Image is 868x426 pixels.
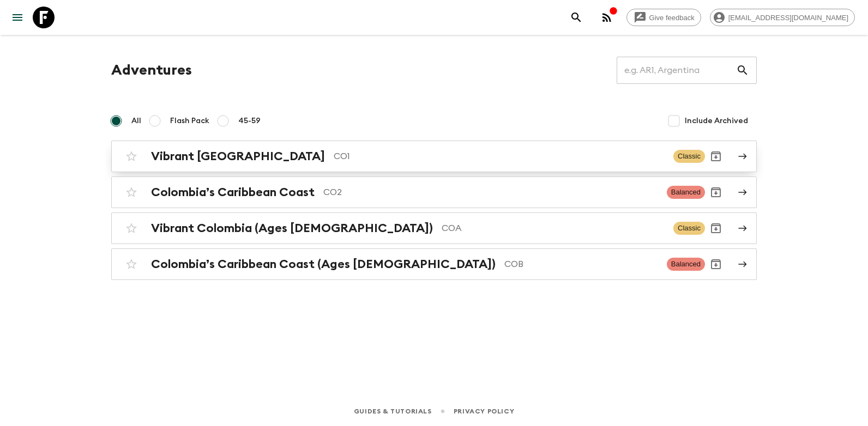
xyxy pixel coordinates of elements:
[170,115,209,126] span: Flash Pack
[323,186,658,199] p: CO2
[643,14,701,22] span: Give feedback
[673,150,705,163] span: Classic
[617,55,736,86] input: e.g. AR1, Argentina
[334,150,665,163] p: CO1
[238,115,261,126] span: 45-59
[667,186,705,199] span: Balanced
[111,212,757,244] a: Vibrant Colombia (Ages [DEMOGRAPHIC_DATA])COAClassicArchive
[111,248,757,280] a: Colombia’s Caribbean Coast (Ages [DEMOGRAPHIC_DATA])COBBalancedArchive
[111,177,757,208] a: Colombia’s Caribbean CoastCO2BalancedArchive
[442,222,665,235] p: COA
[710,9,855,26] div: [EMAIL_ADDRESS][DOMAIN_NAME]
[151,221,433,235] h2: Vibrant Colombia (Ages [DEMOGRAPHIC_DATA])
[667,258,705,271] span: Balanced
[626,9,701,26] a: Give feedback
[722,14,854,22] span: [EMAIL_ADDRESS][DOMAIN_NAME]
[705,181,727,203] button: Archive
[111,59,192,81] h1: Adventures
[151,149,325,163] h2: Vibrant [GEOGRAPHIC_DATA]
[7,7,28,28] button: menu
[504,258,658,271] p: COB
[151,257,496,271] h2: Colombia’s Caribbean Coast (Ages [DEMOGRAPHIC_DATA])
[705,253,727,275] button: Archive
[151,185,315,199] h2: Colombia’s Caribbean Coast
[673,222,705,235] span: Classic
[705,145,727,167] button: Archive
[565,7,587,28] button: search adventures
[111,141,757,172] a: Vibrant [GEOGRAPHIC_DATA]CO1ClassicArchive
[354,405,432,417] a: Guides & Tutorials
[454,405,514,417] a: Privacy Policy
[705,217,727,239] button: Archive
[131,115,141,126] span: All
[685,115,748,126] span: Include Archived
